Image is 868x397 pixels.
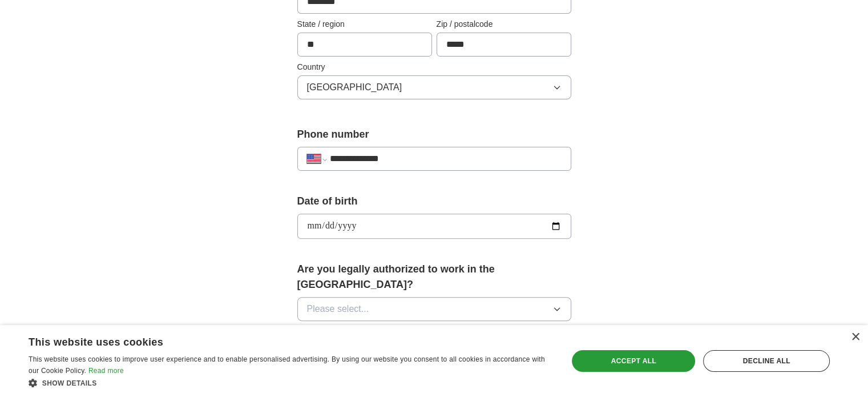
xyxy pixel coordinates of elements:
span: Please select... [307,302,369,316]
div: Show details [29,377,552,388]
label: Are you legally authorized to work in the [GEOGRAPHIC_DATA]? [297,262,571,292]
a: Read more, opens a new window [88,367,124,375]
label: Zip / postalcode [437,18,571,30]
label: Date of birth [297,194,571,209]
div: Accept all [572,350,695,372]
span: Show details [42,379,97,387]
div: This website uses cookies [29,332,523,349]
span: [GEOGRAPHIC_DATA] [307,81,402,94]
label: Country [297,61,571,73]
div: Decline all [703,350,830,372]
label: State / region [297,18,432,30]
button: Please select... [297,297,571,321]
span: This website uses cookies to improve user experience and to enable personalised advertising. By u... [29,355,545,375]
button: [GEOGRAPHIC_DATA] [297,75,571,99]
label: Phone number [297,127,571,142]
div: Close [851,333,859,342]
